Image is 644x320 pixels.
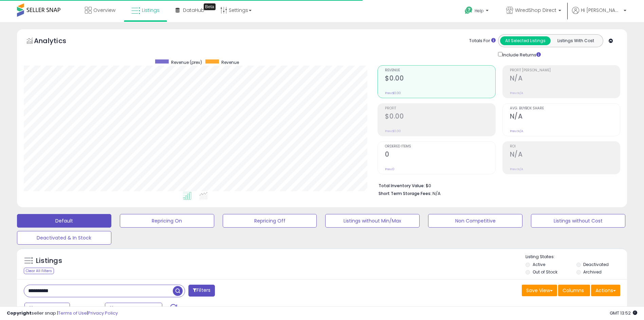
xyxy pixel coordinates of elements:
[526,254,627,260] p: Listing States:
[533,269,557,275] label: Out of Stock
[379,181,615,189] li: $0
[581,7,622,14] span: Hi [PERSON_NAME]
[550,36,601,45] button: Listings With Cost
[385,150,495,160] h2: 0
[93,7,115,14] span: Overview
[385,129,401,133] small: Prev: $0.00
[17,231,111,245] button: Deactivated & In Stock
[17,214,111,228] button: Default
[522,285,557,296] button: Save View
[171,59,202,65] span: Revenue (prev)
[610,310,637,316] span: 2025-09-9 13:52 GMT
[223,214,317,228] button: Repricing Off
[379,191,431,196] b: Short Term Storage Fees:
[120,214,214,228] button: Repricing On
[469,38,496,44] div: Totals For
[24,303,70,314] button: Last 7 Days
[115,305,154,312] span: Aug-25 - Aug-31
[510,129,523,133] small: Prev: N/A
[71,306,102,312] span: Compared to:
[493,51,549,58] div: Include Returns
[385,167,394,171] small: Prev: 0
[510,145,620,148] span: ROI
[204,3,216,10] div: Tooltip anchor
[183,7,204,14] span: DataHub
[533,262,545,267] label: Active
[221,59,239,65] span: Revenue
[558,285,590,296] button: Columns
[510,150,620,160] h2: N/A
[583,262,609,267] label: Deactivated
[35,305,61,312] span: Last 7 Days
[572,7,626,22] a: Hi [PERSON_NAME]
[510,69,620,72] span: Profit [PERSON_NAME]
[7,310,118,317] div: seller snap | |
[7,310,32,316] strong: Copyright
[385,107,495,110] span: Profit
[583,269,602,275] label: Archived
[385,112,495,122] h2: $0.00
[510,167,523,171] small: Prev: N/A
[563,287,584,294] span: Columns
[510,91,523,95] small: Prev: N/A
[591,285,620,296] button: Actions
[510,112,620,122] h2: N/A
[385,74,495,84] h2: $0.00
[379,183,425,189] b: Total Inventory Value:
[428,214,522,228] button: Non Competitive
[34,36,79,47] h5: Analytics
[142,7,160,14] span: Listings
[385,69,495,72] span: Revenue
[385,91,401,95] small: Prev: $0.00
[531,214,625,228] button: Listings without Cost
[500,36,551,45] button: All Selected Listings
[88,310,118,316] a: Privacy Policy
[188,285,215,297] button: Filters
[459,1,495,22] a: Help
[58,310,87,316] a: Terms of Use
[385,145,495,148] span: Ordered Items
[433,190,441,197] span: N/A
[515,7,556,14] span: WiredShop Direct
[24,268,54,274] div: Clear All Filters
[475,8,484,14] span: Help
[510,107,620,110] span: Avg. Buybox Share
[464,6,473,15] i: Get Help
[510,74,620,84] h2: N/A
[36,256,62,266] h5: Listings
[325,214,420,228] button: Listings without Min/Max
[105,303,162,314] button: Aug-25 - Aug-31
